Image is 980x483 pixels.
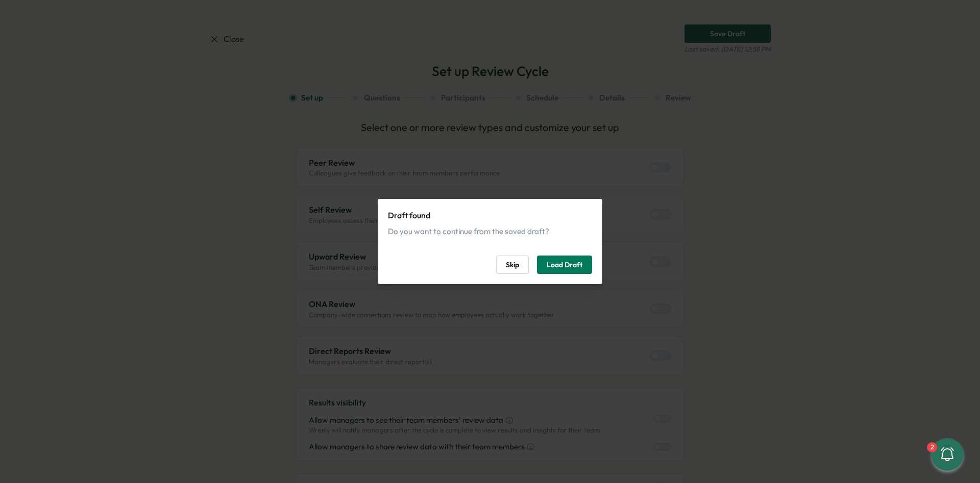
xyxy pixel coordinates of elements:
p: Draft found [388,209,592,222]
span: Skip [506,256,519,273]
button: 2 [931,438,964,471]
span: Load Draft [547,256,582,273]
button: Skip [496,256,529,274]
div: Do you want to continue from the saved draft? [388,226,592,237]
div: 2 [927,442,937,452]
button: Load Draft [537,256,592,274]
